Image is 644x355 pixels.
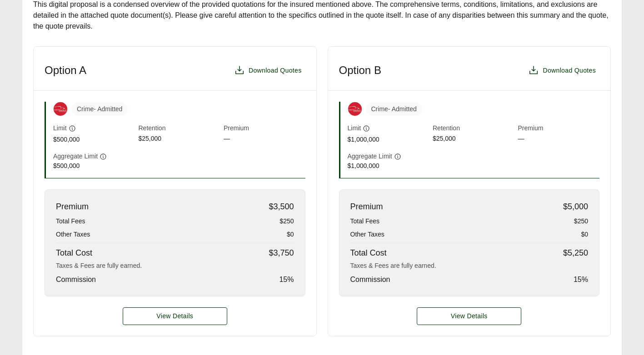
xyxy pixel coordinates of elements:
span: $25,000 [139,134,220,144]
h3: Option A [45,64,86,77]
span: Total Cost [56,247,92,259]
img: Great American [54,102,67,116]
span: $3,500 [269,201,294,213]
span: $1,000,000 [348,135,429,144]
span: $0 [581,230,588,239]
span: $25,000 [433,134,514,144]
span: $1,000,000 [348,161,429,171]
a: Option B details [417,307,521,325]
span: — [224,134,305,144]
span: Download Quotes [249,66,302,75]
span: Crime - Admitted [366,103,422,116]
span: Retention [433,123,514,134]
div: Taxes & Fees are fully earned. [350,261,589,271]
span: Other Taxes [350,230,384,239]
span: 15 % [279,274,294,285]
span: $500,000 [53,135,135,144]
span: $250 [574,217,588,226]
span: $3,750 [269,247,294,259]
span: Total Cost [350,247,387,259]
span: Other Taxes [56,230,90,239]
span: 15 % [574,274,588,285]
button: View Details [417,307,521,325]
span: Premium [56,201,89,213]
span: Premium [350,201,383,213]
span: View Details [156,311,193,321]
span: $250 [280,217,294,226]
a: Option A details [123,307,227,325]
span: $500,000 [53,161,135,171]
span: Commission [56,274,96,285]
span: Aggregate Limit [53,152,98,161]
span: Crime - Admitted [71,103,128,116]
span: $5,250 [563,247,588,259]
span: View Details [451,311,488,321]
img: Great American [348,102,362,116]
span: $0 [287,230,294,239]
span: Total Fees [56,217,85,226]
span: $5,000 [563,201,588,213]
span: Premium [518,123,600,134]
span: Retention [139,123,220,134]
h3: Option B [339,64,381,77]
span: Premium [224,123,305,134]
button: Download Quotes [230,61,305,79]
div: Taxes & Fees are fully earned. [56,261,294,271]
button: Download Quotes [524,61,599,79]
span: Commission [350,274,390,285]
span: Limit [53,123,67,133]
span: — [518,134,600,144]
span: Aggregate Limit [348,152,392,161]
span: Total Fees [350,217,380,226]
span: Limit [348,123,361,133]
span: Download Quotes [543,66,596,75]
button: View Details [123,307,227,325]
